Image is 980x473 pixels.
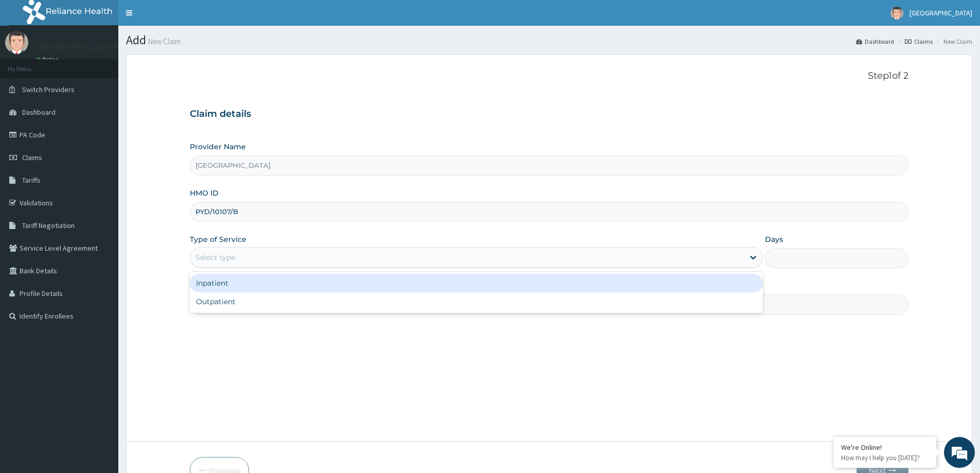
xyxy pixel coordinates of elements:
a: Online [36,56,61,63]
small: New Claim [146,38,181,45]
span: Tariffs [22,176,41,185]
h3: Claim details [190,109,908,120]
h1: Add [126,33,972,47]
div: Outpatient [190,292,763,311]
label: Type of Service [190,234,246,244]
img: User Image [890,7,903,20]
label: Provider Name [190,142,246,152]
div: Inpatient [190,274,763,292]
p: Step 1 of 2 [190,71,908,82]
label: Days [765,234,783,244]
span: Claims [22,153,42,162]
p: [GEOGRAPHIC_DATA] [36,42,121,51]
div: We're Online! [841,443,929,452]
span: Switch Providers [22,85,75,94]
li: New Claim [934,37,972,46]
a: Dashboard [856,37,894,46]
span: Dashboard [22,108,56,117]
input: Enter HMO ID [190,202,908,222]
label: HMO ID [190,188,219,198]
span: Tariff Negotiation [22,221,75,230]
img: User Image [5,31,28,54]
a: Claims [905,37,933,46]
span: [GEOGRAPHIC_DATA] [910,8,972,17]
p: How may I help you today? [841,453,929,462]
div: Select type [195,252,235,262]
